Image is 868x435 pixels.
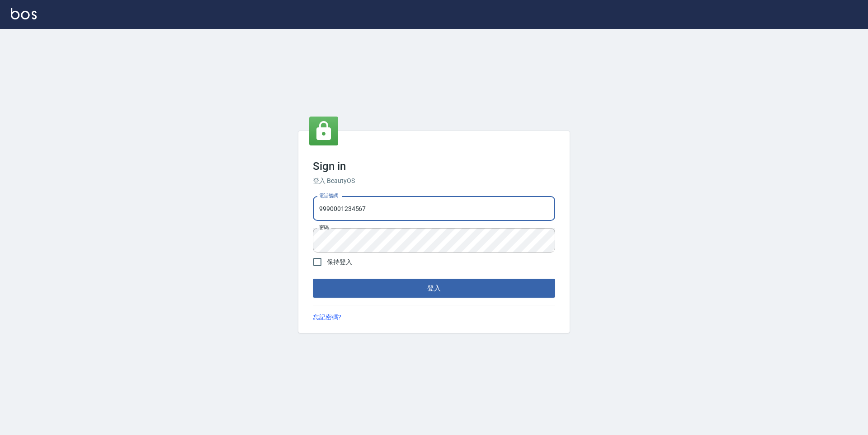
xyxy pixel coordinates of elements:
[327,257,352,267] span: 保持登入
[313,313,341,322] a: 忘記密碼?
[319,192,338,199] label: 電話號碼
[319,224,329,231] label: 密碼
[11,8,37,19] img: Logo
[313,176,555,186] h6: 登入 BeautyOS
[313,279,555,298] button: 登入
[313,160,555,173] h3: Sign in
